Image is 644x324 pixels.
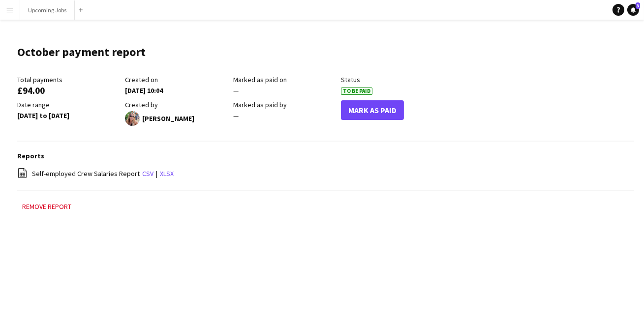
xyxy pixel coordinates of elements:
[20,0,75,20] button: Upcoming Jobs
[17,75,120,84] div: Total payments
[125,111,228,126] div: [PERSON_NAME]
[125,75,228,84] div: Created on
[17,201,76,212] button: Remove report
[233,75,336,84] div: Marked as paid on
[233,100,336,109] div: Marked as paid by
[627,4,639,16] a: 3
[17,45,146,59] h1: October payment report
[125,100,228,109] div: Created by
[142,169,153,178] a: csv
[341,100,404,120] button: Mark As Paid
[636,2,640,9] span: 3
[32,169,140,178] span: Self-employed Crew Salaries Report
[341,75,444,84] div: Status
[341,88,372,95] span: To Be Paid
[17,168,634,180] div: |
[17,111,120,120] div: [DATE] to [DATE]
[17,151,634,160] h3: Reports
[125,86,228,95] div: [DATE] 10:04
[160,169,174,178] a: xlsx
[17,86,120,95] div: £94.00
[233,86,239,95] span: —
[233,111,239,120] span: —
[17,100,120,109] div: Date range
